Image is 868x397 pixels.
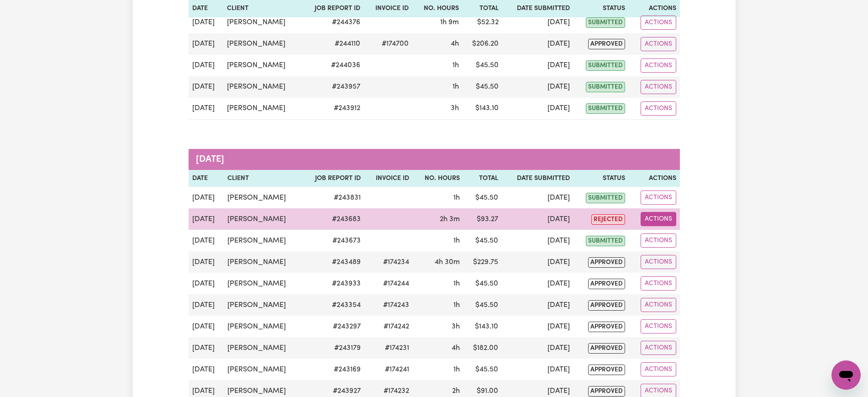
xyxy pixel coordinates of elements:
[224,251,302,273] td: [PERSON_NAME]
[189,251,224,273] td: [DATE]
[301,98,364,120] td: # 243912
[453,302,460,309] span: 1 hour
[463,12,503,33] td: $ 52.32
[641,362,676,376] button: Actions
[502,55,573,76] td: [DATE]
[302,294,365,316] td: # 243354
[463,170,502,187] th: Total
[463,208,502,230] td: $ 93.27
[502,33,573,55] td: [DATE]
[302,337,365,359] td: # 243179
[302,208,365,230] td: # 243683
[641,255,676,269] button: Actions
[463,337,502,359] td: $ 182.00
[502,316,573,337] td: [DATE]
[223,98,301,120] td: [PERSON_NAME]
[189,316,224,337] td: [DATE]
[586,236,625,246] span: submitted
[413,170,463,187] th: No. Hours
[224,359,302,380] td: [PERSON_NAME]
[502,359,573,380] td: [DATE]
[223,12,301,33] td: [PERSON_NAME]
[189,12,224,33] td: [DATE]
[223,33,301,55] td: [PERSON_NAME]
[463,359,502,380] td: $ 45.50
[641,298,676,312] button: Actions
[189,76,224,98] td: [DATE]
[189,55,224,76] td: [DATE]
[641,191,676,205] button: Actions
[502,12,573,33] td: [DATE]
[452,62,459,69] span: 1 hour
[502,230,573,251] td: [DATE]
[301,76,364,98] td: # 243957
[502,294,573,316] td: [DATE]
[364,337,413,359] td: #174231
[224,273,302,294] td: [PERSON_NAME]
[453,366,460,373] span: 1 hour
[502,337,573,359] td: [DATE]
[451,105,459,112] span: 3 hours
[586,82,625,92] span: submitted
[224,294,302,316] td: [PERSON_NAME]
[463,273,502,294] td: $ 45.50
[440,19,459,26] span: 1 hour 9 minutes
[629,170,680,187] th: Actions
[453,194,460,201] span: 1 hour
[502,170,573,187] th: Date Submitted
[224,316,302,337] td: [PERSON_NAME]
[301,55,364,76] td: # 244036
[302,187,365,208] td: # 243831
[502,208,573,230] td: [DATE]
[452,323,460,330] span: 3 hours
[189,187,224,208] td: [DATE]
[502,187,573,208] td: [DATE]
[591,214,625,225] span: rejected
[364,170,413,187] th: Invoice ID
[453,280,460,287] span: 1 hour
[463,251,502,273] td: $ 229.75
[588,279,625,289] span: approved
[224,170,302,187] th: Client
[641,80,676,94] button: Actions
[502,273,573,294] td: [DATE]
[224,230,302,251] td: [PERSON_NAME]
[463,294,502,316] td: $ 45.50
[586,17,625,28] span: submitted
[463,98,503,120] td: $ 143.10
[586,193,625,203] span: submitted
[641,341,676,355] button: Actions
[641,37,676,51] button: Actions
[641,276,676,291] button: Actions
[588,257,625,268] span: approved
[189,359,224,380] td: [DATE]
[588,322,625,332] span: approved
[463,33,503,55] td: $ 206.20
[302,273,365,294] td: # 243933
[463,230,502,251] td: $ 45.50
[452,387,460,395] span: 2 hours
[463,76,503,98] td: $ 45.50
[502,76,573,98] td: [DATE]
[452,83,459,90] span: 1 hour
[588,386,625,397] span: approved
[301,12,364,33] td: # 244376
[463,187,502,208] td: $ 45.50
[831,360,861,390] iframe: Button to launch messaging window
[463,55,503,76] td: $ 45.50
[189,208,224,230] td: [DATE]
[588,343,625,354] span: approved
[302,316,365,337] td: # 243297
[189,33,224,55] td: [DATE]
[502,251,573,273] td: [DATE]
[302,230,365,251] td: # 243673
[588,365,625,375] span: approved
[189,170,224,187] th: Date
[453,237,460,244] span: 1 hour
[364,33,412,55] td: #174700
[364,316,413,337] td: #174242
[641,16,676,30] button: Actions
[364,251,413,273] td: #174234
[364,359,413,380] td: #174241
[302,359,365,380] td: # 243169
